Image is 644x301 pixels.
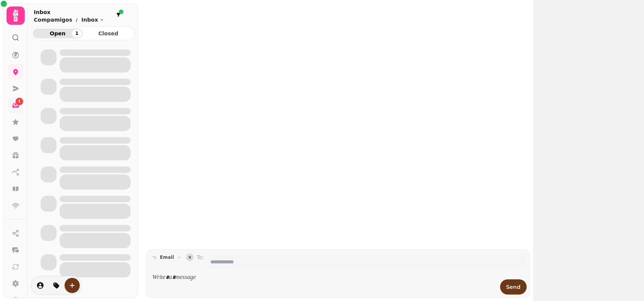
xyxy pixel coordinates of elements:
[90,31,128,36] span: Closed
[72,29,82,38] div: 1
[34,8,104,16] h2: Inbox
[34,16,104,24] nav: breadcrumb
[500,279,527,295] button: Send
[506,284,521,290] span: Send
[34,16,72,24] p: Compamigos
[8,98,23,113] a: 1
[186,253,194,261] button: collapse
[197,253,204,269] label: To:
[114,10,123,19] button: filter
[65,278,80,293] button: create-convo
[81,16,104,24] button: Inbox
[49,278,64,293] button: tag-thread
[149,253,185,262] button: email
[18,99,21,104] span: 1
[39,31,77,36] span: Open
[33,29,83,38] button: Open1
[84,29,134,38] button: Closed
